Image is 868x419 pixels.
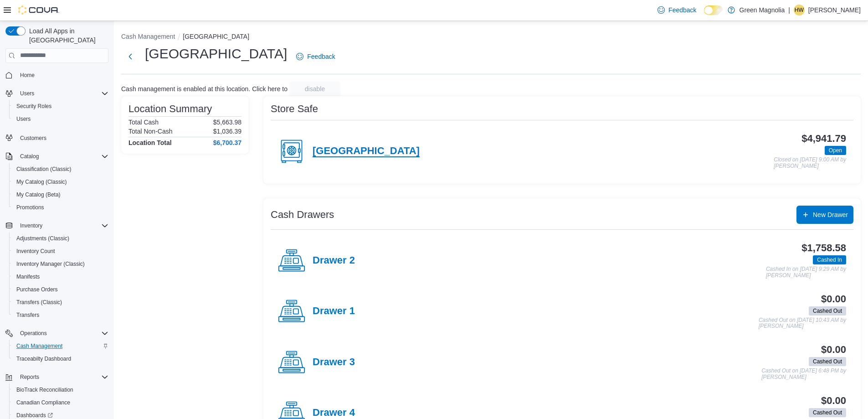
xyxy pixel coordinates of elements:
span: My Catalog (Classic) [16,178,67,186]
h3: Location Summary [128,103,212,114]
a: Home [16,70,38,81]
p: $1,036.39 [213,128,241,135]
button: Inventory Manager (Classic) [9,258,112,270]
span: Inventory [20,222,42,229]
a: My Catalog (Classic) [13,176,71,187]
span: Inventory Manager (Classic) [13,259,108,269]
button: Catalog [2,150,112,163]
button: Classification (Classic) [9,163,112,176]
input: Dark Mode [704,5,723,15]
span: Dashboards [16,412,53,419]
button: Security Roles [9,100,112,113]
span: Customers [20,134,46,142]
button: Operations [16,328,51,339]
p: Cashed In on [DATE] 9:29 AM by [PERSON_NAME] [766,266,846,279]
span: Classification (Classic) [13,164,108,175]
a: Feedback [654,1,700,19]
h3: $0.00 [821,344,846,355]
button: Users [2,87,112,100]
h3: Store Safe [271,103,318,114]
button: Reports [2,371,112,383]
a: Classification (Classic) [13,164,75,175]
span: Inventory Count [13,246,108,257]
h3: Cash Drawers [271,209,334,220]
span: Users [16,88,108,99]
span: Users [20,90,34,97]
span: Cash Management [13,341,108,352]
a: Users [13,114,34,124]
span: Inventory [16,220,108,231]
h3: $1,758.58 [801,243,846,253]
span: Purchase Orders [13,284,108,295]
a: Purchase Orders [13,284,62,295]
p: [PERSON_NAME] [808,5,861,16]
h6: Total Non-Cash [128,128,173,135]
h4: $6,700.37 [213,139,241,146]
span: Transfers [16,311,39,319]
span: Feedback [307,52,335,61]
span: Cashed Out [809,306,846,316]
span: Operations [16,328,108,339]
span: Promotions [13,202,108,213]
a: Adjustments (Classic) [13,233,73,244]
button: Inventory Count [9,245,112,258]
button: Traceabilty Dashboard [9,352,112,365]
button: Transfers [9,309,112,321]
button: Operations [2,327,112,340]
button: Promotions [9,201,112,214]
span: Open [825,146,846,155]
span: Adjustments (Classic) [16,235,69,242]
span: My Catalog (Beta) [13,189,108,200]
span: My Catalog (Classic) [13,176,108,187]
a: Canadian Compliance [13,397,74,408]
span: Cashed Out [813,307,842,315]
a: Traceabilty Dashboard [13,353,75,364]
h4: Location Total [128,139,172,146]
span: Canadian Compliance [16,399,70,406]
span: Transfers [13,310,108,321]
a: Transfers (Classic) [13,297,66,308]
span: Home [16,69,108,81]
span: disable [305,84,325,93]
button: Home [2,68,112,82]
button: Adjustments (Classic) [9,232,112,245]
h3: $4,941.79 [801,133,846,144]
p: $5,663.98 [213,119,241,126]
a: Transfers [13,310,43,321]
button: Customers [2,131,112,144]
button: Cash Management [9,340,112,352]
button: Canadian Compliance [9,396,112,409]
p: Green Magnolia [740,5,785,16]
h4: Drawer 2 [313,255,355,267]
span: Load All Apps in [GEOGRAPHIC_DATA] [26,26,108,45]
span: Manifests [16,273,40,280]
h1: [GEOGRAPHIC_DATA] [145,45,287,63]
a: Manifests [13,271,43,282]
button: Inventory [2,219,112,232]
button: Users [9,113,112,125]
span: Traceabilty Dashboard [13,353,108,364]
span: Promotions [16,204,44,211]
span: My Catalog (Beta) [16,191,61,198]
p: Cashed Out on [DATE] 6:48 PM by [PERSON_NAME] [761,368,846,380]
a: Promotions [13,202,48,213]
span: Home [20,72,35,79]
p: Cash management is enabled at this location. Click here to [121,85,288,93]
span: Dark Mode [704,15,704,16]
h6: Total Cash [128,119,159,126]
h3: $0.00 [821,294,846,305]
span: Cashed In [817,256,842,264]
button: [GEOGRAPHIC_DATA] [183,33,249,40]
span: Users [13,114,108,124]
span: Transfers (Classic) [13,297,108,308]
button: Manifests [9,270,112,283]
span: Security Roles [13,101,108,112]
button: New Drawer [796,206,853,224]
span: Cashed Out [809,408,846,417]
a: Inventory Count [13,246,59,257]
button: disable [289,82,340,96]
h4: Drawer 1 [313,305,355,317]
span: Inventory Count [16,248,55,255]
span: Users [16,115,31,123]
span: Classification (Classic) [16,166,72,173]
